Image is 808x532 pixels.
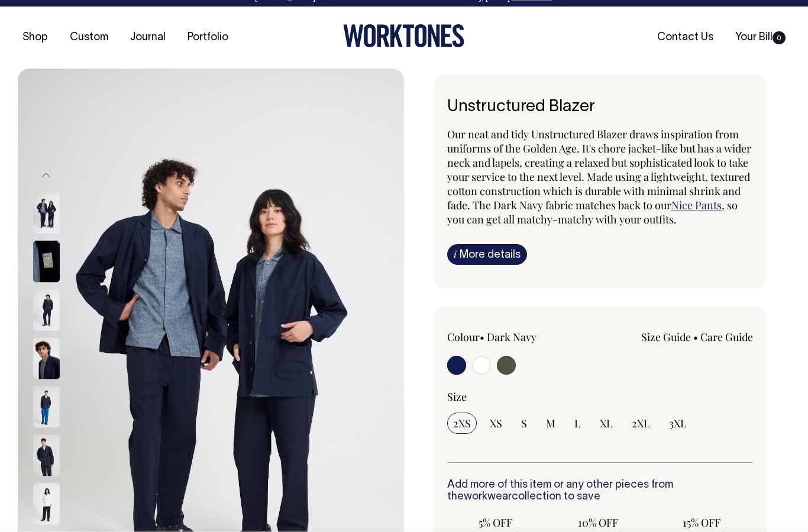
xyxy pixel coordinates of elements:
span: M [546,416,555,430]
input: M [540,413,561,434]
span: i [454,248,457,260]
h1: Unstructured Blazer [447,98,753,116]
input: XL [594,413,619,434]
input: S [515,413,533,434]
h6: Add more of this item or any other pieces from the collection to save [447,479,753,503]
a: Nice Pants [671,198,722,212]
span: • [480,330,484,344]
span: 15% OFF [660,515,744,530]
a: Care Guide [700,330,753,344]
span: 3XL [669,416,687,430]
a: iMore details [447,244,527,265]
img: dark-navy [33,289,60,330]
input: 3XL [663,413,693,434]
span: XL [600,416,613,430]
a: Portfolio [183,28,233,47]
a: Size Guide [641,330,691,344]
label: Dark Navy [487,330,536,344]
img: dark-navy [33,338,60,379]
img: dark-navy [33,241,60,282]
span: 0 [773,31,786,44]
input: L [568,413,587,434]
input: 2XL [626,413,656,434]
a: Your Bill0 [731,28,790,47]
img: off-white [33,483,60,524]
span: , so you can get all matchy-matchy with your outfits. [447,198,738,226]
img: dark-navy [33,386,60,427]
img: dark-navy [33,434,60,476]
a: Custom [65,28,113,47]
button: Previous [37,162,55,189]
div: Size [447,390,753,404]
img: dark-navy [33,192,60,233]
input: XS [484,413,508,434]
span: 5% OFF [453,515,537,530]
span: XS [490,416,502,430]
a: Contact Us [652,28,718,47]
div: Colour [447,330,570,344]
span: S [521,416,527,430]
input: 2XS [447,413,477,434]
span: 10% OFF [556,515,640,530]
a: workwear [464,492,512,502]
a: Journal [125,28,170,47]
a: Shop [18,28,53,47]
span: 2XL [632,416,650,430]
span: Our neat and tidy Unstructured Blazer draws inspiration from uniforms of the Golden Age. It's cho... [447,127,751,212]
span: • [693,330,698,344]
span: 2XS [453,416,471,430]
span: L [574,416,581,430]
